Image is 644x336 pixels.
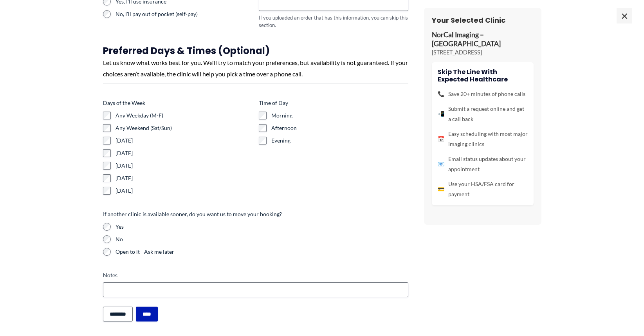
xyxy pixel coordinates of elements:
span: 💳 [438,184,444,194]
label: No [115,235,408,243]
legend: Time of Day [259,99,288,107]
label: [DATE] [115,174,253,182]
label: [DATE] [115,137,253,145]
label: Evening [271,137,408,145]
span: 📧 [438,159,444,169]
label: [DATE] [115,187,253,195]
li: Email status updates about your appointment [438,154,528,174]
label: Any Weekday (M-F) [115,112,253,119]
legend: Days of the Week [103,99,145,107]
li: Easy scheduling with most major imaging clinics [438,129,528,149]
span: 📅 [438,134,444,144]
label: Yes [115,223,408,231]
legend: If another clinic is available sooner, do you want us to move your booking? [103,210,282,218]
h3: Preferred Days & Times (Optional) [103,45,408,57]
label: Morning [271,112,408,119]
span: 📲 [438,109,444,119]
li: Save 20+ minutes of phone calls [438,89,528,99]
label: Afternoon [271,124,408,132]
p: NorCal Imaging – [GEOGRAPHIC_DATA] [432,31,534,49]
label: No, I'll pay out of pocket (self-pay) [115,10,253,18]
span: × [617,8,632,23]
li: Submit a request online and get a call back [438,104,528,124]
div: Let us know what works best for you. We'll try to match your preferences, but availability is not... [103,57,408,80]
label: Open to it - Ask me later [115,248,408,256]
label: Any Weekend (Sat/Sun) [115,124,253,132]
li: Use your HSA/FSA card for payment [438,179,528,199]
label: [DATE] [115,149,253,157]
h4: Skip the line with Expected Healthcare [438,68,528,83]
label: [DATE] [115,162,253,170]
h3: Your Selected Clinic [432,16,534,25]
span: 📞 [438,89,444,99]
div: If you uploaded an order that has this information, you can skip this section. [259,14,408,29]
p: [STREET_ADDRESS] [432,49,534,56]
label: Notes [103,271,408,279]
